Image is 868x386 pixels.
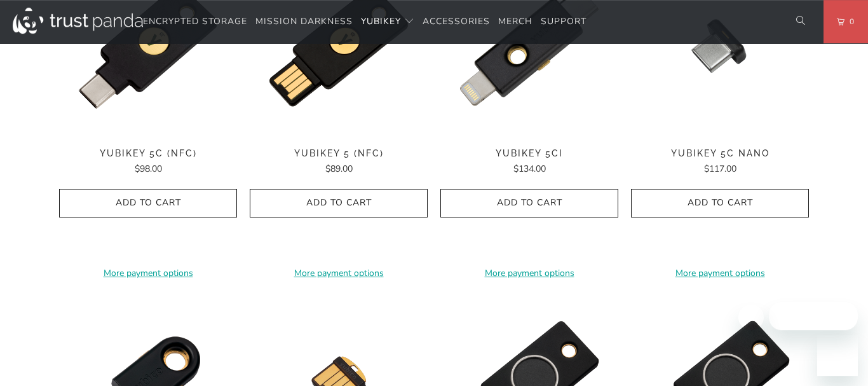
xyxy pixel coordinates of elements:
span: YubiKey 5 (NFC) [250,148,428,159]
span: 0 [844,15,855,29]
a: More payment options [440,266,618,280]
summary: YubiKey [361,7,414,37]
span: YubiKey 5Ci [440,148,618,159]
a: YubiKey 5 (NFC) $89.00 [250,148,428,176]
a: Merch [498,7,532,37]
span: Mission Darkness [255,15,353,27]
iframe: Button to launch messaging window [817,335,858,376]
a: YubiKey 5C (NFC) $98.00 [59,148,237,176]
a: Support [541,7,587,37]
button: Add to Cart [631,189,809,217]
span: $117.00 [704,163,736,175]
span: $89.00 [325,163,353,175]
span: Merch [498,15,532,27]
span: Encrypted Storage [143,15,247,27]
span: Add to Cart [263,198,414,209]
button: Add to Cart [59,189,237,217]
a: More payment options [59,266,237,280]
a: More payment options [631,266,809,280]
span: Add to Cart [72,198,224,209]
button: Add to Cart [250,189,428,217]
span: $134.00 [513,163,546,175]
a: Accessories [423,7,490,37]
span: Support [541,15,587,27]
span: YubiKey 5C (NFC) [59,148,237,159]
a: YubiKey 5Ci $134.00 [440,148,618,176]
iframe: Message from company [769,302,858,330]
span: $98.00 [135,163,162,175]
span: Add to Cart [644,198,796,209]
span: Accessories [423,15,490,27]
nav: Translation missing: en.navigation.header.main_nav [143,7,587,37]
img: Trust Panda Australia [13,8,143,34]
span: YubiKey [361,15,401,27]
a: Mission Darkness [255,7,353,37]
a: Encrypted Storage [143,7,247,37]
a: YubiKey 5C Nano $117.00 [631,148,809,176]
span: YubiKey 5C Nano [631,148,809,159]
button: Add to Cart [440,189,618,217]
iframe: Close message [738,305,764,330]
span: Add to Cart [454,198,605,209]
a: More payment options [250,266,428,280]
